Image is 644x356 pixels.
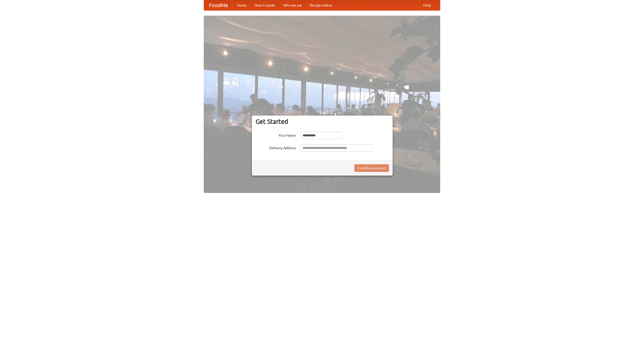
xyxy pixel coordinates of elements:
label: Delivery Address [256,144,296,150]
label: Your Name [256,132,296,138]
button: Find Restaurants! [354,164,389,172]
a: Who we are [279,0,306,10]
a: How it works [251,0,279,10]
h3: Get Started [256,118,389,125]
a: Home [233,0,251,10]
a: Help [419,0,435,10]
a: Recipe videos [306,0,336,10]
a: FoodMe [204,0,233,10]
